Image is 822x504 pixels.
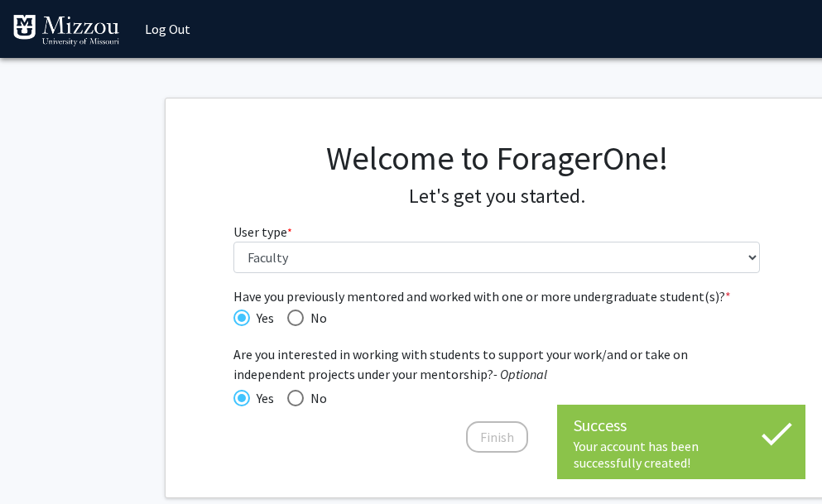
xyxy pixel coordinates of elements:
div: Success [574,413,789,438]
div: Your account has been successfully created! [574,438,789,471]
label: User type [233,222,292,242]
span: Have you previously mentored and worked with one or more undergraduate student(s)? [233,286,761,306]
i: - Optional [493,366,547,382]
span: No [304,388,327,408]
span: Are you interested in working with students to support your work/and or take on independent proje... [233,344,761,384]
button: Finish [466,421,528,453]
span: Yes [250,308,274,328]
h4: Let's get you started. [233,185,761,209]
mat-radio-group: Have you previously mentored and worked with one or more undergraduate student(s)? [233,306,761,328]
span: No [304,308,327,328]
h1: Welcome to ForagerOne! [233,138,761,178]
img: University of Missouri Logo [12,14,120,47]
iframe: Chat [12,430,70,492]
span: Yes [250,388,274,408]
